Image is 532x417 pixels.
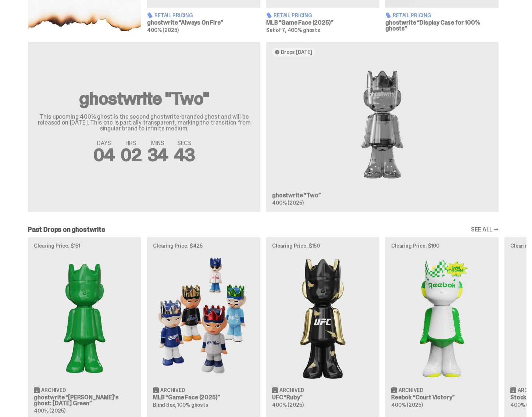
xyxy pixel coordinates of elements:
h3: ghostwrite “Two” [272,193,493,198]
p: Clearing Price: $100 [391,243,493,248]
h3: Reebok “Court Victory” [391,395,493,400]
img: Two [272,62,493,187]
h3: UFC “Ruby” [272,395,374,400]
span: 100% ghosts [177,402,208,408]
span: Retail Pricing [154,13,193,18]
span: 43 [174,143,195,166]
h3: MLB “Game Face (2025)” [266,20,379,26]
span: 04 [93,143,115,166]
img: Game Face (2025) [153,254,254,381]
span: HRS [121,140,142,146]
span: Archived [41,388,66,393]
span: 400% (2025) [272,402,303,408]
img: Ruby [272,254,374,381]
span: 400% (2025) [147,27,178,33]
h2: Past Drops on ghostwrite [28,226,105,233]
span: MINS [147,140,168,146]
span: Archived [279,388,304,393]
span: 02 [121,143,142,166]
span: 400% (2025) [34,407,65,414]
span: Archived [160,388,185,393]
p: Clearing Price: $151 [34,243,135,248]
span: Archived [399,388,423,393]
span: 400% (2025) [272,199,303,206]
span: 400% (2025) [391,402,422,408]
h3: MLB “Game Face (2025)” [153,395,254,400]
p: Clearing Price: $425 [153,243,254,248]
img: Court Victory [391,254,493,381]
span: Retail Pricing [274,13,312,18]
span: 34 [147,143,168,166]
h3: ghostwrite “[PERSON_NAME]'s ghost: [DATE] Green” [34,395,135,406]
h3: ghostwrite “Display Case for 100% ghosts” [385,20,499,32]
h2: ghostwrite "Two" [37,90,251,107]
a: SEE ALL → [471,227,499,233]
span: DAYS [93,140,115,146]
p: Clearing Price: $150 [272,243,374,248]
img: Schrödinger's ghost: Sunday Green [34,254,135,381]
span: Drops [DATE] [281,49,312,55]
h3: ghostwrite “Always On Fire” [147,20,260,26]
a: Drops [DATE] Two [266,42,499,212]
span: Retail Pricing [393,13,431,18]
p: This upcoming 400% ghost is the second ghostwrite-branded ghost and will be released on [DATE]. T... [37,114,251,132]
span: Set of 7, 400% ghosts [266,27,320,33]
span: SECS [174,140,195,146]
span: Blind Box, [153,402,176,408]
